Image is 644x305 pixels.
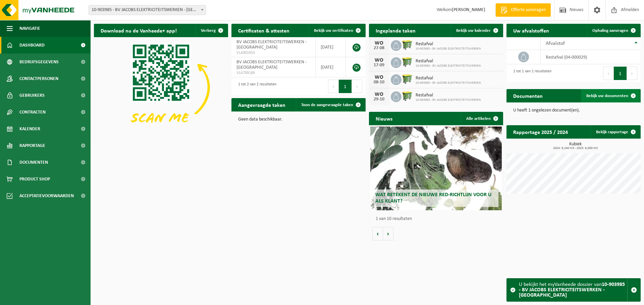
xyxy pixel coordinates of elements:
[509,7,547,13] span: Offerte aanvragen
[416,59,481,64] span: Restafval
[456,28,491,33] span: Bekijk uw kalender
[372,97,386,102] div: 29-10
[89,5,206,15] span: 10-903985 - BV JACOBS ELEKTRICITEITSWERKEN - GENT
[416,93,481,98] span: Restafval
[369,24,422,37] h2: Ingeplande taken
[236,50,310,56] span: VLA901953
[94,24,183,37] h2: Download nu de Vanheede+ app!
[452,7,485,12] strong: [PERSON_NAME]
[19,104,46,121] span: Contracten
[19,87,45,104] span: Gebruikers
[196,24,227,37] button: Verberg
[506,89,549,102] h2: Documenten
[592,28,628,33] span: Ophaling aanvragen
[586,94,628,98] span: Bekijk uw documenten
[510,66,551,81] div: 1 tot 1 van 1 resultaten
[352,80,362,93] button: Next
[506,125,575,138] h2: Rapportage 2025 / 2024
[401,56,413,68] img: WB-0660-HPE-GN-51
[416,47,481,51] span: 10-903985 - BV JACOBS ELEKTRICITEITSWERKEN
[495,3,551,17] a: Offerte aanvragen
[19,171,50,187] span: Product Shop
[581,89,640,102] a: Bekijk uw documenten
[236,40,307,50] span: BV JACOBS ELEKTRICITEITSWERKEN - [GEOGRAPHIC_DATA]
[296,98,365,111] a: Toon de aangevraagde taken
[19,121,40,137] span: Kalender
[416,98,481,102] span: 10-903985 - BV JACOBS ELEKTRICITEITSWERKEN
[372,58,386,63] div: WO
[19,20,40,37] span: Navigatie
[19,54,59,70] span: Bedrijfsgegevens
[316,57,346,77] td: [DATE]
[94,37,228,138] img: Download de VHEPlus App
[519,279,627,301] div: U bekijkt het myVanheede dossier van
[372,92,386,97] div: WO
[383,227,393,240] button: Volgende
[372,46,386,51] div: 27-08
[19,70,58,87] span: Contactpersonen
[591,125,640,139] a: Bekijk rapportage
[236,70,310,76] span: VLA709189
[339,80,352,93] button: 1
[372,75,386,80] div: WO
[416,76,481,81] span: Restafval
[451,24,502,37] a: Bekijk uw kalender
[301,103,353,107] span: Toon de aangevraagde taken
[372,80,386,85] div: 08-10
[201,28,216,33] span: Verberg
[627,67,637,80] button: Next
[316,37,346,57] td: [DATE]
[510,147,641,150] span: 2024: 9,240 m3 - 2025: 6,600 m3
[372,63,386,68] div: 17-09
[19,187,74,204] span: Acceptatievoorwaarden
[546,41,565,46] span: Afvalstof
[19,154,48,171] span: Documenten
[376,217,500,221] p: 1 van 10 resultaten
[375,192,491,204] span: Wat betekent de nieuwe RED-richtlijn voor u als klant?
[369,112,399,125] h2: Nieuws
[416,42,481,47] span: Restafval
[19,137,45,154] span: Rapportage
[372,227,383,240] button: Vorige
[416,64,481,68] span: 10-903985 - BV JACOBS ELEKTRICITEITSWERKEN
[370,127,502,210] a: Wat betekent de nieuwe RED-richtlijn voor u als klant?
[401,90,413,102] img: WB-0660-HPE-GN-51
[19,37,45,54] span: Dashboard
[238,117,359,122] p: Geen data beschikbaar.
[314,28,353,33] span: Bekijk uw certificaten
[309,24,365,37] a: Bekijk uw certificaten
[416,81,481,85] span: 10-903985 - BV JACOBS ELEKTRICITEITSWERKEN
[603,67,614,80] button: Previous
[510,142,641,150] h3: Kubiek
[506,24,556,37] h2: Uw afvalstoffen
[236,60,307,70] span: BV JACOBS ELEKTRICITEITSWERKEN - [GEOGRAPHIC_DATA]
[401,73,413,85] img: WB-0660-HPE-GN-51
[235,79,276,94] div: 1 tot 2 van 2 resultaten
[461,112,502,125] a: Alle artikelen
[231,98,292,111] h2: Aangevraagde taken
[519,282,625,298] strong: 10-903985 - BV JACOBS ELEKTRICITEITSWERKEN - [GEOGRAPHIC_DATA]
[89,5,206,15] span: 10-903985 - BV JACOBS ELEKTRICITEITSWERKEN - GENT
[328,80,339,93] button: Previous
[372,41,386,46] div: WO
[587,24,640,37] a: Ophaling aanvragen
[513,108,634,113] p: U heeft 1 ongelezen document(en).
[541,50,641,64] td: restafval (04-000029)
[231,24,296,37] h2: Certificaten & attesten
[614,67,627,80] button: 1
[401,39,413,51] img: WB-0660-HPE-GN-51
